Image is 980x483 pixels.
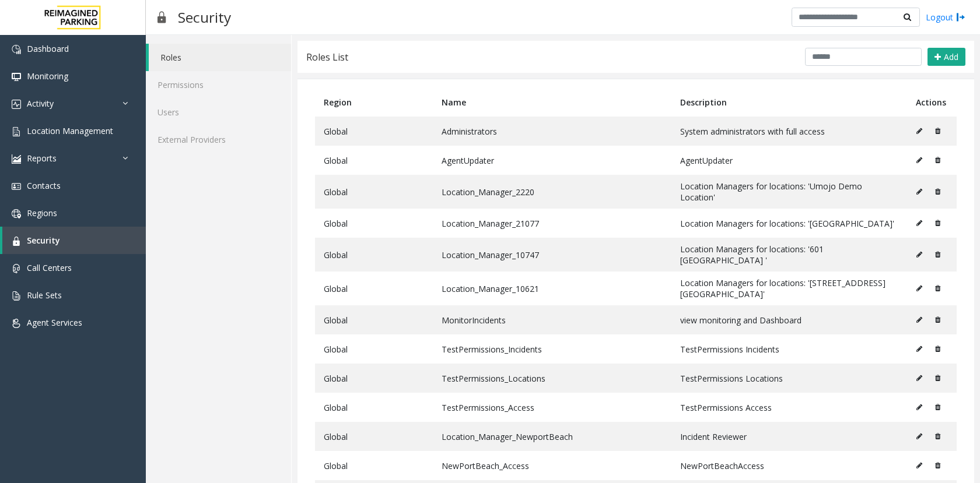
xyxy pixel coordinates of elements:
td: Incident Reviewer [671,422,907,451]
td: Location_Manager_10621 [433,272,671,305]
td: NewPortBeach_Access [433,451,671,480]
td: Global [315,334,433,364]
span: Activity [27,98,54,109]
span: Reports [27,153,57,164]
td: Global [315,117,433,146]
td: NewPortBeachAccess [671,451,907,480]
td: TestPermissions Locations [671,364,907,393]
td: Global [315,305,433,334]
img: 'icon' [12,100,21,109]
a: Security [2,227,146,254]
a: Permissions [146,71,291,98]
td: AgentUpdater [433,146,671,175]
span: Dashboard [27,43,69,54]
td: AgentUpdater [671,146,907,175]
td: Global [315,422,433,451]
td: Global [315,238,433,272]
td: view monitoring and Dashboard [671,305,907,334]
span: Contacts [27,180,61,191]
img: 'icon' [12,237,21,246]
a: Users [146,98,291,126]
img: 'icon' [12,154,21,164]
h3: Security [172,3,237,31]
a: External Providers [146,126,291,153]
img: 'icon' [12,72,21,82]
td: Location_Manager_10747 [433,238,671,272]
th: Name [433,88,671,117]
td: TestPermissions_Access [433,393,671,422]
div: Roles List [306,50,348,65]
span: Security [27,235,60,246]
span: Agent Services [27,317,82,328]
td: Global [315,393,433,422]
td: MonitorIncidents [433,305,671,334]
td: TestPermissions Access [671,393,907,422]
td: Location_Manager_21077 [433,209,671,238]
th: Actions [907,88,957,117]
td: Global [315,175,433,209]
td: Location Managers for locations: '601 Tchoupitoulas ' [671,238,907,272]
button: Add [928,48,965,66]
span: Location Management [27,125,113,136]
th: Description [671,88,907,117]
td: Global [315,451,433,480]
img: 'icon' [12,209,21,218]
td: TestPermissions Incidents [671,334,907,364]
th: Region [315,88,433,117]
span: Add [944,51,958,62]
img: 'icon' [12,264,21,273]
span: Regions [27,207,57,218]
a: Roles [149,44,291,71]
img: pageIcon [157,3,166,31]
td: Global [315,364,433,393]
span: Rule Sets [27,290,62,301]
td: Location Managers for locations: 'Umojo Demo Location' [671,175,907,209]
td: Administrators [433,117,671,146]
a: Logout [926,11,965,23]
td: TestPermissions_Incidents [433,334,671,364]
td: Global [315,209,433,238]
img: 'icon' [12,182,21,191]
td: Global [315,272,433,305]
td: Location Managers for locations: 'One Biscayne Tower' [671,209,907,238]
img: 'icon' [12,319,21,328]
td: System administrators with full access [671,117,907,146]
td: Global [315,146,433,175]
td: Location_Manager_NewportBeach [433,422,671,451]
img: 'icon' [12,45,21,54]
span: Call Centers [27,262,72,273]
td: Location Managers for locations: '161 Peachtree Center Avenue Garage' [671,272,907,305]
span: Monitoring [27,70,68,82]
img: 'icon' [12,127,21,136]
img: 'icon' [12,291,21,301]
img: logout [956,11,965,23]
td: TestPermissions_Locations [433,364,671,393]
td: Location_Manager_2220 [433,175,671,209]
